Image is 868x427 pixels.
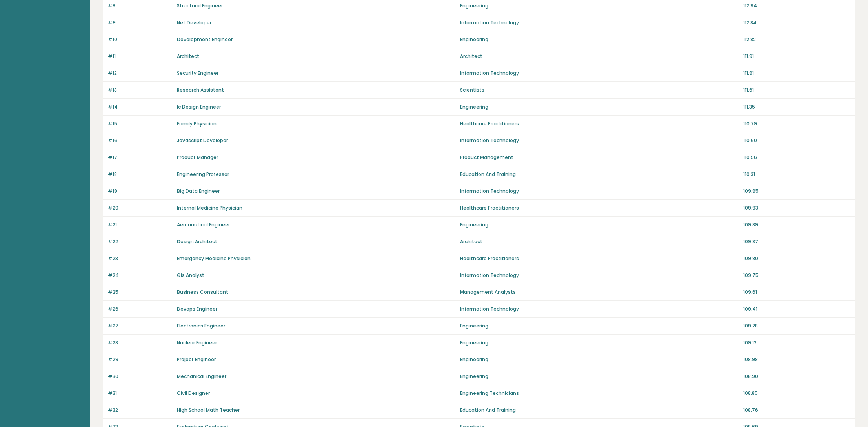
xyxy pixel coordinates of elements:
p: #24 [108,272,172,279]
p: #12 [108,70,172,77]
p: #29 [108,356,172,363]
p: 109.89 [743,221,850,228]
p: #19 [108,188,172,195]
p: Engineering [460,339,739,346]
p: #9 [108,19,172,26]
p: #17 [108,154,172,161]
p: #26 [108,306,172,313]
p: 108.76 [743,407,850,414]
a: Devops Engineer [177,306,217,312]
a: Big Data Engineer [177,188,220,194]
p: Engineering [460,2,739,9]
p: #16 [108,137,172,144]
p: Architect [460,53,739,60]
a: Aeronautical Engineer [177,221,230,228]
p: #14 [108,103,172,110]
p: Healthcare Practitioners [460,120,739,127]
p: #20 [108,204,172,212]
a: Mechanical Engineer [177,373,226,380]
p: #30 [108,373,172,380]
p: 110.56 [743,154,850,161]
p: 112.82 [743,36,850,43]
p: 108.85 [743,390,850,397]
a: Civil Designer [177,390,210,396]
p: Education And Training [460,407,739,414]
p: #23 [108,255,172,262]
p: Scientists [460,87,739,94]
a: Net Developer [177,19,211,26]
p: Engineering [460,221,739,228]
p: #18 [108,171,172,178]
p: 112.94 [743,2,850,9]
p: 111.91 [743,53,850,60]
p: 111.61 [743,87,850,94]
p: Healthcare Practitioners [460,255,739,262]
a: Security Engineer [177,70,218,76]
a: Electronics Engineer [177,322,225,329]
a: Project Engineer [177,356,216,363]
p: Information Technology [460,272,739,279]
p: #28 [108,339,172,346]
a: Emergency Medicine Physician [177,255,251,262]
p: #27 [108,322,172,329]
p: #10 [108,36,172,43]
p: #22 [108,238,172,245]
p: #32 [108,407,172,414]
p: 109.87 [743,238,850,245]
p: Engineering [460,373,739,380]
p: 109.61 [743,289,850,296]
a: Family Physician [177,120,217,127]
p: Engineering [460,103,739,110]
a: Javascript Developer [177,137,228,144]
p: Engineering [460,356,739,363]
p: #31 [108,390,172,397]
p: Information Technology [460,137,739,144]
a: Business Consultant [177,289,228,295]
p: 109.93 [743,204,850,212]
a: Research Assistant [177,87,224,93]
p: Management Analysts [460,289,739,296]
p: Information Technology [460,188,739,195]
a: Product Manager [177,154,218,161]
p: Engineering Technicians [460,390,739,397]
p: 110.31 [743,171,850,178]
p: #21 [108,221,172,228]
a: Engineering Professor [177,171,229,177]
p: 111.35 [743,103,850,110]
p: 110.79 [743,120,850,127]
a: High School Math Teacher [177,407,240,413]
a: Ic Design Engineer [177,103,221,110]
p: 108.90 [743,373,850,380]
p: 108.98 [743,356,850,363]
a: Design Architect [177,238,217,245]
p: 109.75 [743,272,850,279]
p: #25 [108,289,172,296]
p: Information Technology [460,306,739,313]
p: #13 [108,87,172,94]
a: Internal Medicine Physician [177,204,242,211]
p: 109.41 [743,306,850,313]
p: Healthcare Practitioners [460,204,739,212]
a: Development Engineer [177,36,233,43]
p: Engineering [460,322,739,329]
p: Architect [460,238,739,245]
p: 109.12 [743,339,850,346]
p: 109.80 [743,255,850,262]
a: Structural Engineer [177,2,223,9]
p: #11 [108,53,172,60]
p: 112.84 [743,19,850,26]
a: Architect [177,53,199,60]
a: Gis Analyst [177,272,204,279]
p: 111.91 [743,70,850,77]
p: #15 [108,120,172,127]
p: Information Technology [460,19,739,26]
p: Education And Training [460,171,739,178]
p: Product Management [460,154,739,161]
a: Nuclear Engineer [177,339,217,346]
p: 109.95 [743,188,850,195]
p: 109.28 [743,322,850,329]
p: 110.60 [743,137,850,144]
p: Engineering [460,36,739,43]
p: Information Technology [460,70,739,77]
p: #8 [108,2,172,9]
